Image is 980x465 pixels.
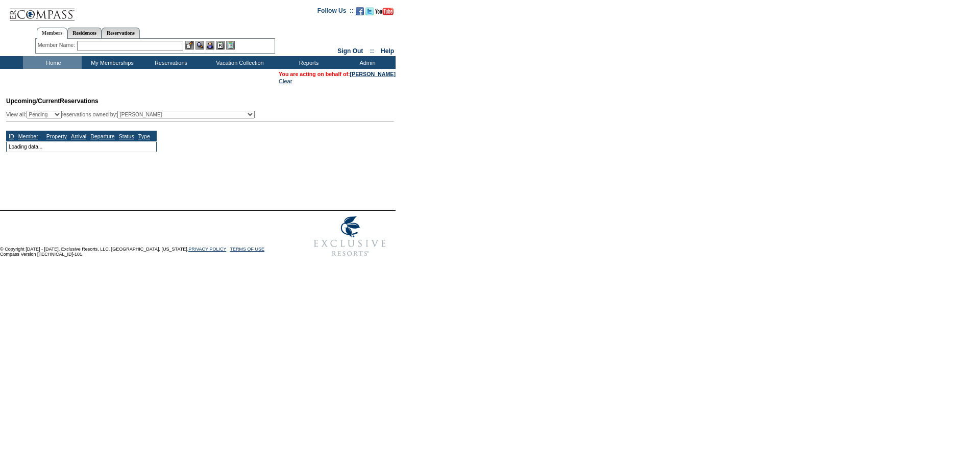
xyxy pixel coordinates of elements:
a: [PERSON_NAME] [350,71,396,77]
div: Member Name: [38,41,77,50]
a: Follow us on Twitter [365,10,374,16]
a: Departure [90,133,114,139]
td: Loading data... [7,141,157,152]
img: View [195,41,204,50]
a: ID [9,133,14,139]
td: Follow Us :: [317,6,354,18]
img: Become our fan on Facebook [356,7,364,15]
a: Reservations [102,28,140,38]
td: Vacation Collection [199,56,278,69]
img: Follow us on Twitter [365,7,374,15]
span: You are acting on behalf of: [279,71,396,77]
img: b_edit.gif [185,41,194,50]
a: PRIVACY POLICY [188,247,226,252]
img: Subscribe to our YouTube Channel [375,8,394,15]
img: Reservations [216,41,225,50]
a: Become our fan on Facebook [356,10,364,16]
a: TERMS OF USE [230,247,265,252]
td: Admin [337,56,396,69]
a: Sign Out [337,47,363,55]
span: :: [370,47,374,55]
a: Arrival [71,133,86,139]
a: Residences [67,28,102,38]
img: Exclusive Resorts [304,211,396,262]
a: Subscribe to our YouTube Channel [375,10,394,16]
a: Members [37,28,68,39]
span: Reservations [6,97,99,105]
td: My Memberships [82,56,140,69]
a: Member [18,133,38,139]
div: View all: reservations owned by: [6,111,259,118]
a: Property [46,133,67,139]
img: Impersonate [206,41,214,50]
a: Status [119,133,134,139]
td: Home [23,56,82,69]
td: Reports [278,56,337,69]
a: Help [381,47,394,55]
img: b_calculator.gif [226,41,235,50]
td: Reservations [140,56,199,69]
span: Upcoming/Current [6,97,60,105]
a: Clear [279,78,292,84]
a: Type [138,133,150,139]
